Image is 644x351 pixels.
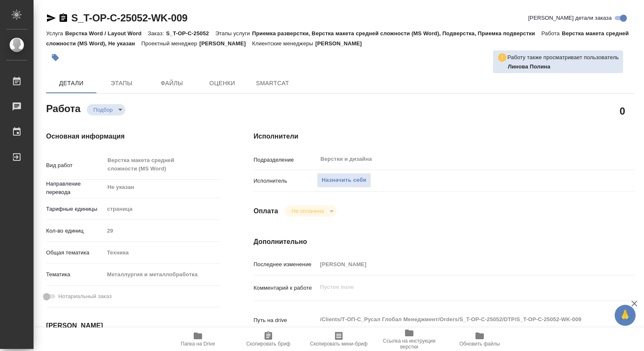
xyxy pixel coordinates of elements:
[252,78,293,89] span: SmartCat
[46,205,104,213] p: Тарифные единицы
[46,131,220,141] h4: Основная информация
[46,100,80,115] h2: Работа
[91,106,115,113] button: Подбор
[374,327,444,351] button: Ссылка на инструкции верстки
[254,177,317,185] p: Исполнитель
[104,202,220,216] div: страница
[152,78,192,89] span: Файлы
[620,104,625,118] h2: 0
[233,327,304,351] button: Скопировать бриф
[618,306,632,324] span: 🙏
[322,175,366,185] span: Назначить себя
[310,341,367,347] span: Скопировать мини-бриф
[58,13,68,23] button: Скопировать ссылку
[317,258,603,270] input: Пустое поле
[304,327,374,351] button: Скопировать мини-бриф
[71,12,187,24] a: S_T-OP-C-25052-WK-009
[508,63,619,71] p: Линова Полина
[246,341,290,347] span: Скопировать бриф
[254,260,317,269] p: Последнее изменение
[252,30,541,37] p: Приемка разверстки, Верстка макета средней сложности (MS Word), Подверстка, Приемка подверстки
[87,104,125,115] div: Подбор
[46,180,104,196] p: Направление перевода
[199,40,252,47] p: [PERSON_NAME]
[163,327,233,351] button: Папка на Drive
[51,78,91,89] span: Детали
[101,78,142,89] span: Этапы
[541,30,562,37] p: Работа
[46,321,220,331] h4: [PERSON_NAME]
[46,249,104,257] p: Общая тематика
[148,30,166,37] p: Заказ:
[460,341,500,347] span: Обновить файлы
[507,53,619,62] p: Работу также просматривает пользователь
[58,292,112,301] span: Нотариальный заказ
[104,246,220,260] div: Техника
[252,40,315,47] p: Клиентские менеджеры
[528,14,612,22] span: [PERSON_NAME] детали заказа
[317,173,371,188] button: Назначить себя
[444,327,515,351] button: Обновить файлы
[202,78,242,89] span: Оценки
[254,284,317,292] p: Комментарий к работе
[166,30,215,37] p: S_T-OP-C-25052
[285,205,336,217] div: Подбор
[254,156,317,164] p: Подразделение
[254,237,635,247] h4: Дополнительно
[615,305,636,326] button: 🙏
[254,131,635,141] h4: Исполнители
[181,341,215,347] span: Папка на Drive
[289,207,326,215] button: Не оплачена
[104,267,220,282] div: Металлургия и металлобработка
[46,30,65,37] p: Услуга
[46,13,56,23] button: Скопировать ссылку для ЯМессенджера
[508,63,550,70] b: Линова Полина
[141,40,199,47] p: Проектный менеджер
[46,161,104,170] p: Вид работ
[65,30,148,37] p: Верстка Word / Layout Word
[104,225,220,237] input: Пустое поле
[379,338,439,350] span: Ссылка на инструкции верстки
[317,312,603,327] textarea: /Clients/Т-ОП-С_Русал Глобал Менеджмент/Orders/S_T-OP-C-25052/DTP/S_T-OP-C-25052-WK-009
[215,30,252,37] p: Этапы услуги
[315,40,368,47] p: [PERSON_NAME]
[46,48,65,67] button: Добавить тэг
[46,227,104,235] p: Кол-во единиц
[254,206,278,216] h4: Оплата
[254,316,317,325] p: Путь на drive
[46,270,104,279] p: Тематика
